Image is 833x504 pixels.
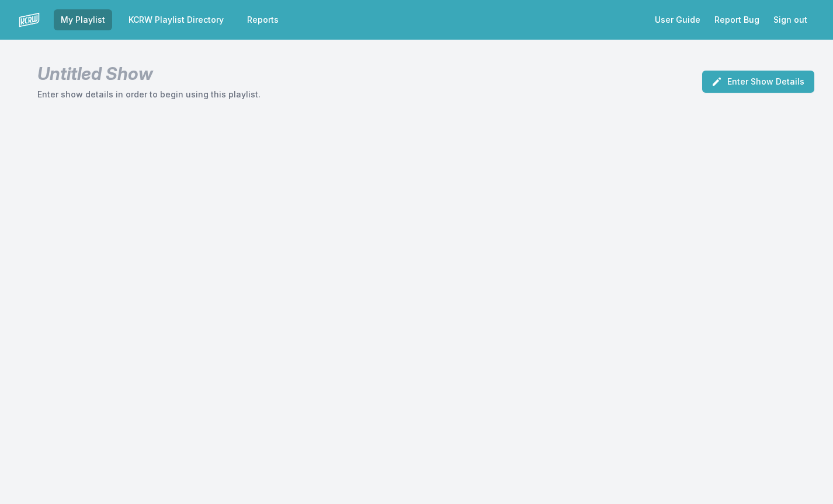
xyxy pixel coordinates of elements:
[122,9,231,30] a: KCRW Playlist Directory
[37,89,261,100] p: Enter show details in order to begin using this playlist.
[702,71,814,93] button: Enter Show Details
[54,9,112,30] a: My Playlist
[766,9,814,30] button: Sign out
[37,63,261,84] h1: Untitled Show
[707,9,766,30] a: Report Bug
[240,9,286,30] a: Reports
[648,9,707,30] a: User Guide
[19,9,40,30] img: logo-white-87cec1fa9cbef997252546196dc51331.png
